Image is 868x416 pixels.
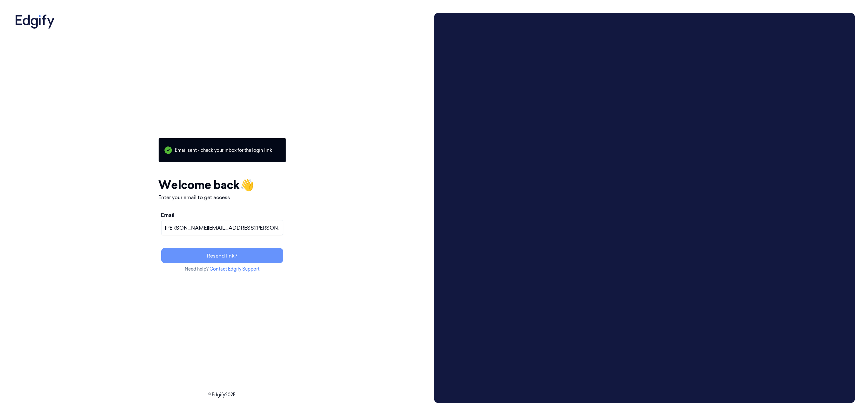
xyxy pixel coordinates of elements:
p: Need help? [159,266,286,272]
p: Enter your email to get access [159,193,286,201]
h1: Welcome back 👋 [159,176,286,193]
input: name@example.com [161,220,283,235]
button: Resend link? [161,248,283,263]
p: Email sent - check your inbox for the login link [159,138,286,162]
p: © Edgify 2025 [13,392,431,398]
label: Email [161,211,175,219]
a: Contact Edgify Support [210,266,259,272]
